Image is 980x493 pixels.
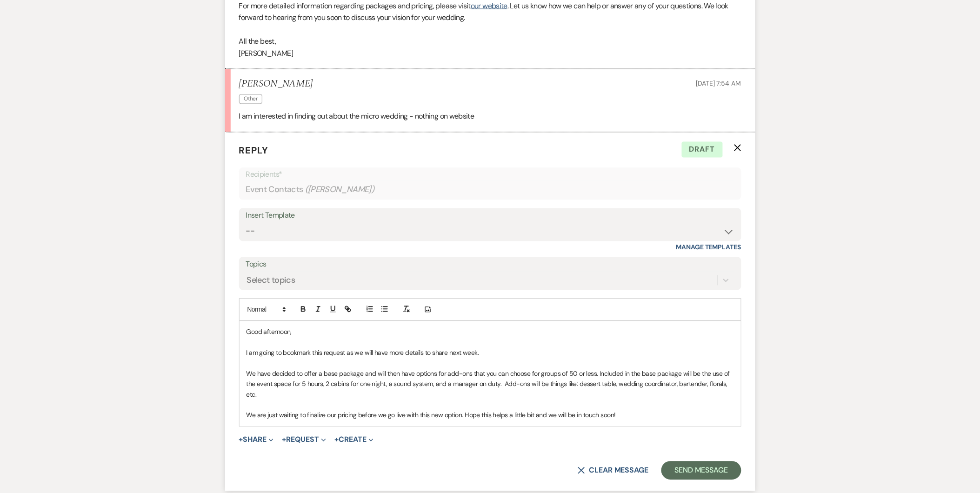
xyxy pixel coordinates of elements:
[578,467,648,474] button: Clear message
[239,48,741,60] p: [PERSON_NAME]
[239,436,274,444] button: Share
[239,436,243,444] span: +
[471,1,507,11] a: our website
[239,94,263,104] span: Other
[676,243,741,252] a: Manage Templates
[239,37,276,47] span: All the best,
[305,184,375,196] span: ( [PERSON_NAME] )
[334,436,339,444] span: +
[682,142,723,158] span: Draft
[247,410,734,420] p: We are just waiting to finalize our pricing before we go live with this new option. Hope this hel...
[239,145,269,157] span: Reply
[246,181,734,199] div: Event Contacts
[246,209,734,223] div: Insert Template
[696,80,741,88] span: [DATE] 7:54 AM
[661,461,741,480] button: Send Message
[239,79,313,90] h5: [PERSON_NAME]
[247,274,295,287] div: Select topics
[239,111,741,123] p: I am interested in finding out about the micro wedding - nothing on website
[247,348,734,358] p: I am going to bookmark this request as we will have more details to share next week.
[282,436,286,444] span: +
[247,369,734,400] p: We have decided to offer a base package and will then have options for add-ons that you can choos...
[247,327,734,337] p: Good afternoon,
[334,436,373,444] button: Create
[246,169,734,181] p: Recipients*
[246,258,734,272] label: Topics
[282,436,326,444] button: Request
